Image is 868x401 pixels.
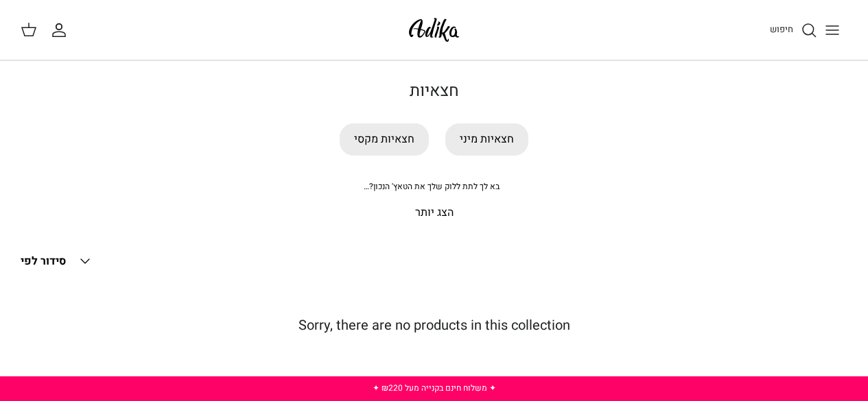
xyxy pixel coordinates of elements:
a: חיפוש [770,22,817,38]
h1: חצאיות [21,82,847,101]
img: Adika IL [405,14,463,46]
a: חצאיות מיני [445,123,528,156]
span: בא לך לתת ללוק שלך את הטאץ' הנכון? [364,180,500,193]
h5: Sorry, there are no products in this collection [21,317,847,334]
a: חצאיות מקסי [340,123,429,156]
span: סידור לפי [21,253,66,269]
a: החשבון שלי [51,22,73,38]
span: חיפוש [770,23,793,36]
button: סידור לפי [21,246,93,276]
button: Toggle menu [817,15,847,45]
p: הצג יותר [21,204,847,222]
a: ✦ משלוח חינם בקנייה מעל ₪220 ✦ [373,382,496,394]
